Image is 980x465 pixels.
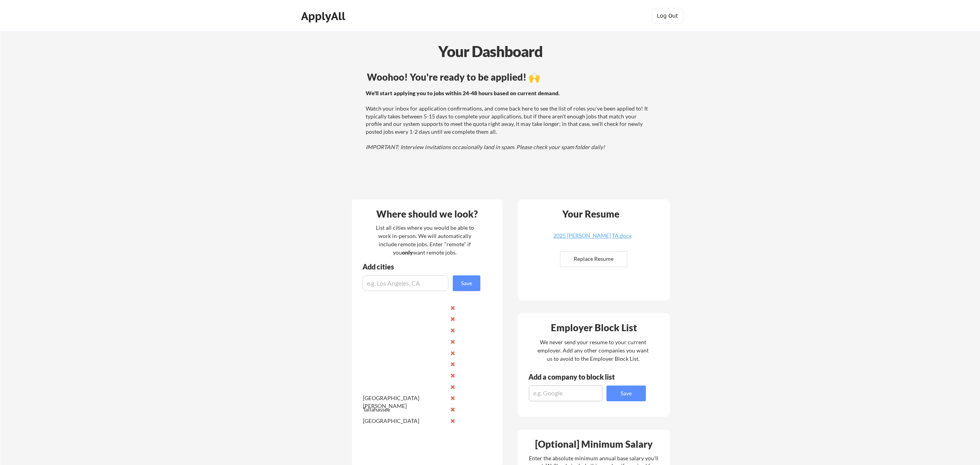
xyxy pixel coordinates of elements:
[606,386,646,401] button: Save
[363,406,446,413] div: Tallahassee
[546,233,640,245] a: 2025 [PERSON_NAME] TA.docx
[402,249,413,256] strong: only
[652,8,683,24] button: Log Out
[537,338,649,363] div: We never send your resume to your current employer. Add any other companies you want us to avoid ...
[453,275,480,291] button: Save
[1,40,980,63] div: Your Dashboard
[363,275,448,291] input: e.g. Los Angeles, CA
[366,144,605,150] em: IMPORTANT: Interview invitations occasionally land in spam. Please check your spam folder daily!
[363,417,446,425] div: [GEOGRAPHIC_DATA]
[367,72,651,82] div: Woohoo! You're ready to be applied! 🙌
[521,439,667,449] div: [Optional] Minimum Salary
[528,373,627,380] div: Add a company to block list
[301,9,348,23] div: ApplyAll
[521,323,668,332] div: Employer Block List
[363,263,482,270] div: Add cities
[366,89,650,151] div: Watch your inbox for application confirmations, and come back here to see the list of roles you'v...
[371,223,479,256] div: List all cities where you would be able to work in-person. We will automatically include remote j...
[366,90,560,96] strong: We'll start applying you to jobs within 24-48 hours based on current demand.
[552,209,630,219] div: Your Resume
[546,233,640,238] div: 2025 [PERSON_NAME] TA.docx
[354,209,500,219] div: Where should we look?
[363,394,446,410] div: [GEOGRAPHIC_DATA][PERSON_NAME]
